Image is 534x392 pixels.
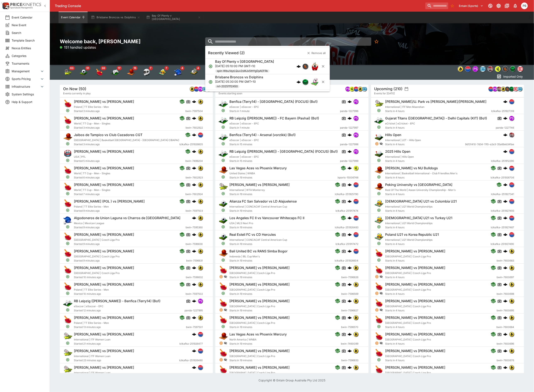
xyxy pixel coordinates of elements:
img: table_tennis.png [63,265,72,274]
button: Bay Of Plenty v [GEOGRAPHIC_DATA] [144,12,203,23]
span: 4 [196,66,200,70]
img: championdata.png [518,66,523,72]
span: panda-1227746 [496,126,514,130]
img: logo-cerberus.svg [348,216,352,220]
span: panda-1227996 [340,109,358,113]
button: Toggle light/dark mode [495,2,502,10]
img: logo-cerberus.svg [192,100,196,104]
img: logo-cerberus.svg [348,116,352,120]
span: 30 [100,66,106,70]
h6: Peking University vs [GEOGRAPHIC_DATA] [385,183,452,187]
h6: Benfica (Terry14) - Arsenal (vorzikk) (Bo1) [229,133,296,137]
span: 9d131410-7d34-11f0-a2e3-35a66eb34fae [465,142,514,146]
img: esports.png [219,99,228,108]
h6: [PERSON_NAME] vs [PERSON_NAME] [385,266,445,270]
img: betradar.png [362,87,367,91]
span: lclkafka-251927341 [491,192,514,196]
img: lsports.jpeg [495,66,501,72]
button: Peter Bishop [520,1,529,10]
h6: 2025 Hills Open [385,149,410,154]
img: bwin.png [354,265,358,270]
span: bwin-7596570 [341,325,358,329]
img: bwin.png [198,166,203,170]
h6: [PERSON_NAME] vs [PERSON_NAME] [385,299,445,303]
h6: Jaibos de Tampico vs Club Cazadores CGT [74,133,142,137]
div: bwin [458,66,463,72]
button: Connected to PK [487,2,494,10]
span: lclkafka-251925790 [335,192,358,196]
img: esports.png [219,132,228,141]
img: betradar.png [202,87,207,91]
img: golf.png [374,132,383,141]
h6: Benfica (Terry14) - [GEOGRAPHIC_DATA] (FOCUS) (Bo1) [229,100,318,104]
img: rugby_league.png [311,78,319,86]
img: basketball [127,68,135,76]
div: Baseball [174,68,182,76]
img: lclkafka.png [198,133,203,137]
span: bwin-7596626 [341,275,358,279]
img: bwin.png [458,66,463,72]
span: bwin-7597501 [186,325,203,329]
img: table_tennis.png [219,282,228,291]
img: baseball.png [63,215,72,225]
img: table_tennis.png [374,265,383,274]
img: lclkafka.png [509,216,514,220]
img: logo-cerberus.svg [348,282,352,286]
img: golf.png [374,149,383,158]
span: lclkafka-251926706 [490,176,514,180]
div: Cricket [190,68,198,76]
img: table_tennis.png [63,315,72,324]
img: lsports.jpeg [350,87,354,91]
input: search [425,2,448,9]
img: table_tennis.png [63,232,72,241]
span: lsports-15006748 [338,176,358,180]
div: Soccer [79,68,88,76]
h6: [PERSON_NAME] vs [PERSON_NAME] [74,282,134,287]
img: lclkafka.png [465,66,471,72]
h6: RB Leipzig ([PERSON_NAME]) - FC Bayern (Pashai) (Bo1) [229,116,319,120]
img: pandascore.png [354,116,358,120]
img: lclkafka.png [194,87,198,91]
img: table_tennis.png [219,299,228,308]
img: bwin.png [509,249,514,253]
img: basketball.png [219,249,228,258]
img: pricekinetics.png [488,66,493,72]
h6: [PERSON_NAME] vs [PERSON_NAME] [385,249,445,253]
span: 4 [180,66,184,70]
span: lclkafka-251917474 [336,209,358,213]
img: volleyball.png [374,215,383,225]
img: logo-cerberus.svg [192,299,196,303]
img: bwin.png [354,299,358,303]
div: Volleyball [158,68,167,76]
img: logo-cerberus.svg [192,266,196,270]
span: bwin-7597503 [186,209,203,213]
img: soccer.png [219,199,228,208]
img: table_tennis.png [374,282,383,291]
h6: [DEMOGRAPHIC_DATA] U21 vs Turkey U21 [385,216,452,220]
img: esports.png [374,116,383,125]
span: lclkafka-251927318 [491,109,514,113]
img: soccer [79,68,88,76]
span: lclkafka-251926604 [335,259,358,263]
span: 15 [132,66,137,70]
img: lclkafka.png [489,87,493,91]
div: championdata [517,66,523,72]
img: logo-cerberus.svg [503,232,507,237]
h2: Welcome back, [PERSON_NAME] [60,38,213,45]
img: bwin.png [198,199,203,204]
span: bwin-7600683 [496,259,514,263]
span: bwin-7596627 [341,308,358,313]
img: logo-cerberus.svg [503,133,507,137]
img: logo-cerberus.svg [192,183,196,187]
div: Peter Bishop [521,2,528,9]
div: Table Tennis [95,68,103,76]
h6: Alianza FC San Salvador vs LD Alajuelense [229,199,297,204]
h6: [PERSON_NAME] vs [PERSON_NAME] [74,232,134,237]
h6: [PERSON_NAME] vs [PERSON_NAME] [74,266,134,270]
img: logo-cerberus.svg [297,80,301,84]
span: lclkafka-251926605 [179,142,203,146]
button: settings [404,87,409,91]
span: lclkafka-251926483 [335,225,358,230]
img: lclkafka.png [509,149,514,154]
img: basketball.png [374,166,383,175]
